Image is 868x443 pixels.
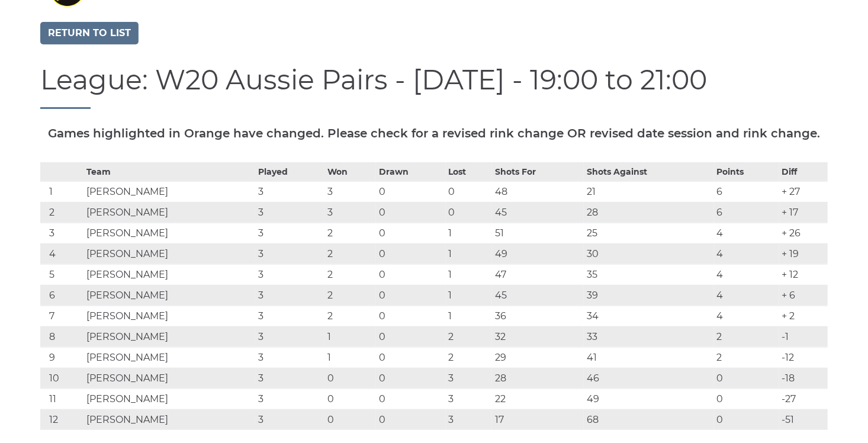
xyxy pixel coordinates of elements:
[779,285,828,306] td: + 6
[40,22,139,44] a: Return to list
[446,264,492,285] td: 1
[584,368,714,389] td: 46
[584,264,714,285] td: 35
[255,389,325,409] td: 3
[255,368,325,389] td: 3
[255,162,325,181] th: Played
[40,223,83,243] td: 3
[446,223,492,243] td: 1
[376,347,446,368] td: 0
[40,181,83,202] td: 1
[446,285,492,306] td: 1
[779,347,828,368] td: -12
[40,389,83,409] td: 11
[714,264,779,285] td: 4
[584,285,714,306] td: 39
[325,368,376,389] td: 0
[376,243,446,264] td: 0
[779,181,828,202] td: + 27
[584,243,714,264] td: 30
[40,127,828,140] h5: Games highlighted in Orange have changed. Please check for a revised rink change OR revised date ...
[779,326,828,347] td: -1
[714,243,779,264] td: 4
[446,202,492,223] td: 0
[325,202,376,223] td: 3
[714,326,779,347] td: 2
[325,264,376,285] td: 2
[714,202,779,223] td: 6
[584,326,714,347] td: 33
[779,243,828,264] td: + 19
[376,264,446,285] td: 0
[376,202,446,223] td: 0
[255,202,325,223] td: 3
[40,65,828,109] h1: League: W20 Aussie Pairs - [DATE] - 19:00 to 21:00
[40,306,83,326] td: 7
[83,326,255,347] td: [PERSON_NAME]
[255,285,325,306] td: 3
[83,243,255,264] td: [PERSON_NAME]
[584,162,714,181] th: Shots Against
[376,326,446,347] td: 0
[714,285,779,306] td: 4
[83,347,255,368] td: [PERSON_NAME]
[325,243,376,264] td: 2
[255,181,325,202] td: 3
[446,326,492,347] td: 2
[584,181,714,202] td: 21
[714,306,779,326] td: 4
[40,285,83,306] td: 6
[255,243,325,264] td: 3
[492,368,584,389] td: 28
[714,181,779,202] td: 6
[492,223,584,243] td: 51
[446,243,492,264] td: 1
[492,181,584,202] td: 48
[83,368,255,389] td: [PERSON_NAME]
[446,306,492,326] td: 1
[83,285,255,306] td: [PERSON_NAME]
[779,306,828,326] td: + 2
[446,409,492,430] td: 3
[325,326,376,347] td: 1
[584,389,714,409] td: 49
[325,347,376,368] td: 1
[376,368,446,389] td: 0
[40,409,83,430] td: 12
[255,223,325,243] td: 3
[376,181,446,202] td: 0
[779,389,828,409] td: -27
[40,347,83,368] td: 9
[83,306,255,326] td: [PERSON_NAME]
[492,326,584,347] td: 32
[83,409,255,430] td: [PERSON_NAME]
[492,409,584,430] td: 17
[255,326,325,347] td: 3
[40,243,83,264] td: 4
[446,368,492,389] td: 3
[714,162,779,181] th: Points
[40,368,83,389] td: 10
[446,162,492,181] th: Lost
[584,202,714,223] td: 28
[83,389,255,409] td: [PERSON_NAME]
[325,389,376,409] td: 0
[325,181,376,202] td: 3
[255,264,325,285] td: 3
[255,409,325,430] td: 3
[40,326,83,347] td: 8
[83,162,255,181] th: Team
[83,202,255,223] td: [PERSON_NAME]
[492,306,584,326] td: 36
[584,223,714,243] td: 25
[492,162,584,181] th: Shots For
[714,368,779,389] td: 0
[325,285,376,306] td: 2
[779,409,828,430] td: -51
[446,347,492,368] td: 2
[325,162,376,181] th: Won
[492,347,584,368] td: 29
[376,162,446,181] th: Drawn
[584,409,714,430] td: 68
[83,223,255,243] td: [PERSON_NAME]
